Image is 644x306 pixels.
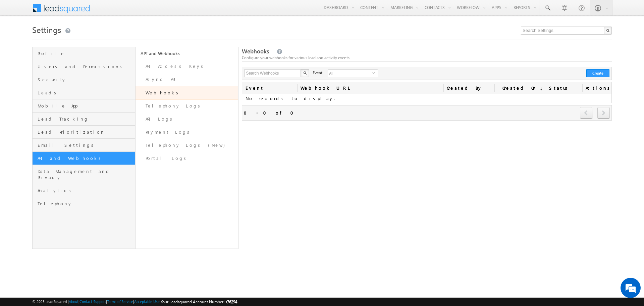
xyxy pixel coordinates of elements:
a: API and Webhooks [33,152,135,165]
a: Data Management and Privacy [33,165,135,184]
a: API Logs [136,113,238,126]
a: Telephony [33,197,135,210]
a: Profile [33,47,135,60]
a: Lead Prioritization [33,126,135,139]
a: Webhook URL [297,82,443,94]
a: API and Webhooks [136,47,238,60]
a: Contact Support [79,299,106,304]
span: Profile [38,50,133,56]
a: Users and Permissions [33,60,135,73]
span: Lead Tracking [38,116,133,122]
input: Search Settings [521,27,612,35]
span: Your Leadsquared Account Number is [161,299,237,304]
span: (sorted descending) [537,86,542,91]
button: Create [586,69,609,77]
span: Data Management and Privacy [38,168,133,180]
a: Mobile App [33,99,135,113]
a: Terms of Service [107,299,133,304]
div: 0 - 0 of 0 [244,109,298,117]
a: About [69,299,78,304]
span: Leads [38,90,133,96]
a: Lead Tracking [33,113,135,126]
span: Mobile App [38,103,133,109]
span: Settings [32,24,61,35]
a: Created On(sorted descending) [494,82,546,94]
a: Async API [136,73,238,86]
a: Analytics [33,184,135,197]
div: Configure your webhooks for various lead and activity events [242,55,612,61]
a: next [597,108,610,119]
a: Event [242,82,297,94]
a: prev [580,108,593,119]
img: Search [303,71,307,75]
span: Event [313,70,322,76]
span: prev [580,107,592,119]
a: Webhooks [136,86,238,99]
a: Status [546,82,582,94]
span: Webhooks [242,47,269,55]
span: Actions [582,82,611,94]
a: Email Settings [33,139,135,152]
span: next [597,107,610,119]
a: Leads [33,86,135,99]
span: API and Webhooks [38,155,133,161]
span: Security [38,77,133,83]
a: Telephony Logs (New) [136,139,238,152]
span: 76294 [227,299,237,304]
span: Lead Prioritization [38,129,133,135]
span: Email Settings [38,142,133,148]
span: Analytics [38,187,133,193]
a: Acceptable Use [134,299,160,304]
a: Portal Logs [136,152,238,165]
span: select [372,71,378,74]
a: Security [33,73,135,86]
a: API Access Keys [136,60,238,73]
a: Telephony Logs [136,99,238,113]
a: Payment Logs [136,126,238,139]
span: Telephony [38,201,133,207]
a: Created By [443,82,495,94]
span: All [328,70,372,77]
td: No records to display. [242,94,611,103]
span: Users and Permissions [38,63,133,70]
span: © 2025 LeadSquared | | | | | [32,299,237,305]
